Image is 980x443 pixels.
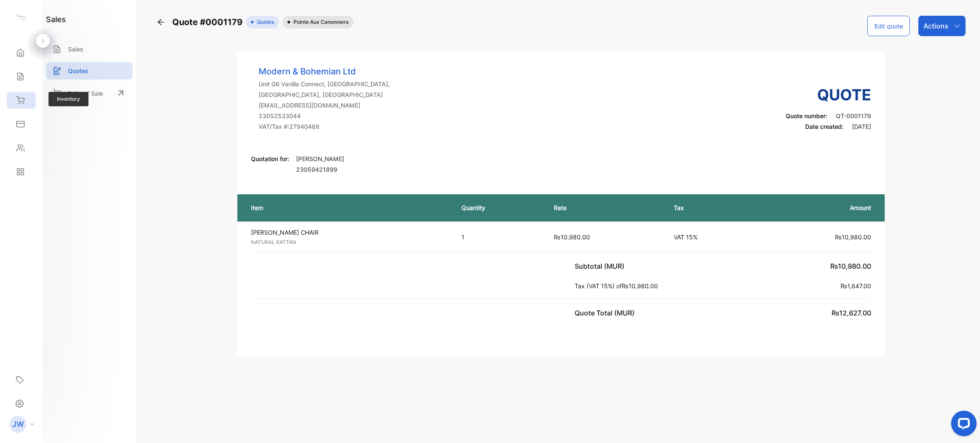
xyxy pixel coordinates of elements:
[575,308,638,318] p: Quote Total (MUR)
[296,154,344,163] p: [PERSON_NAME]
[918,16,966,36] button: Actions
[259,80,390,88] p: Unit G6 Vanilla Connect, [GEOGRAPHIC_DATA],
[254,18,274,26] span: Quotes
[674,203,749,212] p: Tax
[12,419,24,430] p: JW
[786,83,871,106] h3: Quote
[46,62,133,80] a: Quotes
[852,123,871,130] span: [DATE]
[554,203,657,212] p: Rate
[830,262,871,270] span: ₨10,980.00
[290,18,348,26] span: Pointe aux Canonniers
[674,233,749,241] p: VAT 15%
[296,165,344,174] p: 23059421899
[259,122,390,131] p: VAT/Tax #: 27940468
[462,233,536,241] p: 1
[259,101,390,110] p: [EMAIL_ADDRESS][DOMAIN_NAME]
[575,261,628,271] p: Subtotal (MUR)
[48,92,88,106] span: Inventory
[575,281,661,290] p: Tax (VAT 15%) of
[835,233,871,241] span: ₨10,980.00
[15,11,28,24] img: logo
[836,112,871,119] span: QT-0001179
[251,203,444,212] p: Item
[832,309,871,317] span: ₨12,627.00
[786,111,871,120] p: Quote number:
[68,66,88,75] p: Quotes
[251,239,453,246] p: NATURAL RATTAN
[786,122,871,131] p: Date created:
[46,40,133,58] a: Sales
[259,111,390,120] p: 23052533044
[923,21,949,31] p: Actions
[944,407,980,443] iframe: LiveChat chat widget
[172,16,246,28] span: Quote #0001179
[46,14,66,25] h1: sales
[68,89,103,98] p: Point of Sale
[766,203,871,212] p: Amount
[840,282,871,290] span: ₨1,647.00
[68,45,83,54] p: Sales
[554,233,590,241] span: ₨10,980.00
[259,65,390,78] p: Modern & Bohemian Ltd
[462,203,536,212] p: Quantity
[251,154,289,163] p: Quotation for:
[251,228,453,237] p: [PERSON_NAME] CHAIR
[46,84,133,102] a: Point of Sale
[259,90,390,99] p: [GEOGRAPHIC_DATA], [GEOGRAPHIC_DATA]
[622,282,658,290] span: ₨10,980.00
[867,16,910,36] button: Edit quote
